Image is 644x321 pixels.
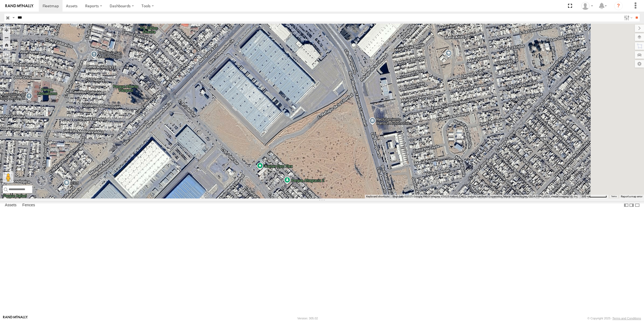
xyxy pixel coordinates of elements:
[587,317,641,320] div: © Copyright 2025 -
[11,14,16,22] label: Search Query
[614,2,623,10] i: ?
[624,201,629,209] label: Dock Summary Table to the Left
[3,172,13,183] button: Drag Pegman onto the map to open Street View
[3,51,10,59] label: Measure
[20,201,38,209] label: Fences
[581,195,589,198] span: 500 m
[3,41,10,48] button: Zoom Home
[393,195,578,198] span: Map data ©2025 Google, INEGI Imagery ©2025 Airbus, CNES / Airbus, Landsat / Copernicus, Maxar Tec...
[579,2,595,10] div: Roberto Garcia
[635,60,644,68] label: Map Settings
[612,317,641,320] a: Terms and Conditions
[297,317,318,320] div: Version: 305.02
[5,4,33,8] img: rand-logo.svg
[3,316,28,321] a: Visit our Website
[3,34,10,41] button: Zoom out
[622,14,633,22] label: Search Filter Options
[366,195,389,198] button: Keyboard shortcuts
[3,26,10,34] button: Zoom in
[629,201,634,209] label: Dock Summary Table to the Right
[611,196,617,198] a: Terms
[580,195,608,198] button: Map Scale: 500 m per 61 pixels
[635,201,640,209] label: Hide Summary Table
[621,195,642,198] a: Report a map error
[2,201,19,209] label: Assets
